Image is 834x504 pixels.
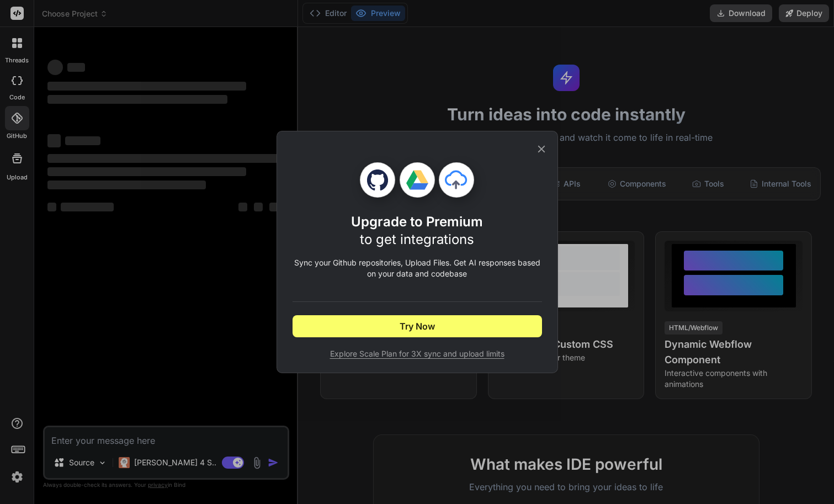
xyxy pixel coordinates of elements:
[293,348,542,359] span: Explore Scale Plan for 3X sync and upload limits
[400,320,435,333] span: Try Now
[293,257,542,279] p: Sync your Github repositories, Upload Files. Get AI responses based on your data and codebase
[351,213,483,248] h1: Upgrade to Premium
[293,315,542,337] button: Try Now
[360,231,474,247] span: to get integrations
